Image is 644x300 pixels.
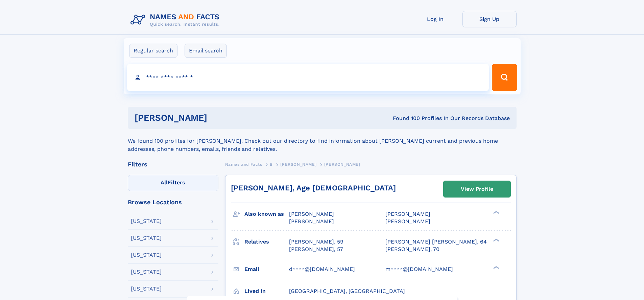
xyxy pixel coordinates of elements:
div: Filters [128,161,218,167]
a: [PERSON_NAME] [PERSON_NAME], 64 [385,238,487,246]
h3: Email [244,263,289,275]
h3: Relatives [244,236,289,248]
span: [PERSON_NAME] [385,211,430,217]
h1: [PERSON_NAME] [135,114,300,122]
span: [PERSON_NAME] [289,218,334,225]
h3: Also known as [244,208,289,220]
span: [PERSON_NAME] [289,211,334,217]
a: [PERSON_NAME], 59 [289,238,343,246]
span: [PERSON_NAME] [280,162,316,167]
a: Log In [408,11,462,27]
div: We found 100 profiles for [PERSON_NAME]. Check out our directory to find information about [PERSO... [128,129,517,153]
a: [PERSON_NAME], 57 [289,246,343,253]
a: View Profile [444,181,510,197]
span: All [161,179,168,186]
a: [PERSON_NAME], Age [DEMOGRAPHIC_DATA] [231,184,396,192]
div: [US_STATE] [131,286,162,292]
div: Browse Locations [128,199,218,205]
label: Filters [128,175,218,191]
div: ❯ [492,265,500,270]
a: Sign Up [462,11,517,27]
a: [PERSON_NAME], 70 [385,246,439,253]
span: [PERSON_NAME] [385,218,430,225]
a: [PERSON_NAME] [280,160,316,168]
span: [PERSON_NAME] [324,162,360,167]
a: B [270,160,273,168]
div: ❯ [492,210,500,215]
span: B [270,162,273,167]
div: View Profile [461,181,493,197]
label: Regular search [129,44,177,58]
label: Email search [185,44,227,58]
div: [US_STATE] [131,235,162,241]
div: [US_STATE] [131,218,162,224]
button: Search Button [492,64,517,91]
div: [US_STATE] [131,252,162,258]
h3: Lived in [244,285,289,297]
div: ❯ [492,238,500,242]
a: Names and Facts [225,160,262,168]
img: Logo Names and Facts [128,11,225,29]
div: Found 100 Profiles In Our Records Database [300,115,510,122]
span: [GEOGRAPHIC_DATA], [GEOGRAPHIC_DATA] [289,288,405,294]
input: search input [127,64,489,91]
div: [US_STATE] [131,269,162,275]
